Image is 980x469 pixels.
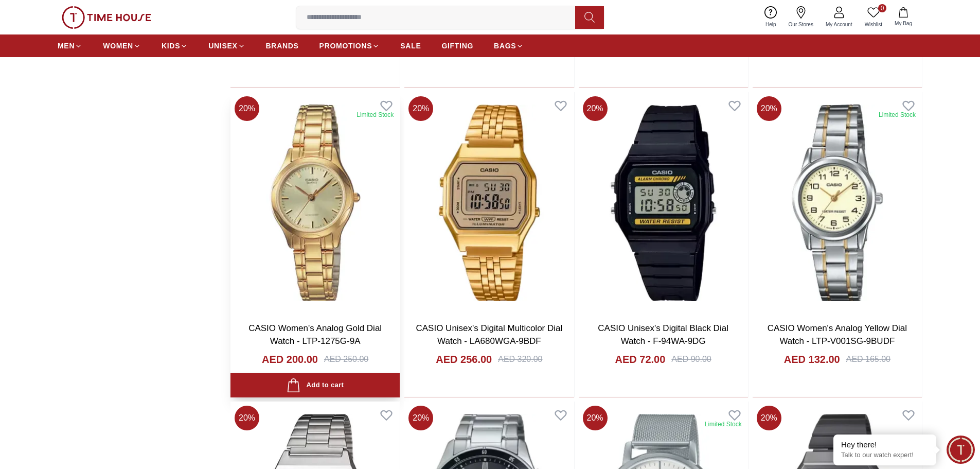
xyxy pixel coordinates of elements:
[235,406,259,430] span: 20 %
[404,92,574,314] img: CASIO Unisex's Digital Multicolor Dial Watch - LA680WGA-9BDF
[408,406,433,430] span: 20 %
[208,37,245,55] a: UNISEX
[441,41,473,51] span: GIFTING
[400,37,421,55] a: SALE
[230,92,400,314] img: CASIO Women's Analog Gold Dial Watch - LTP-1275G-9A
[947,436,975,464] div: Chat Widget
[103,37,141,55] a: WOMEN
[615,352,666,367] h4: AED 72.00
[878,4,886,12] span: 0
[846,353,890,366] div: AED 165.00
[784,352,840,367] h4: AED 132.00
[287,378,344,392] div: Add to cart
[859,4,888,30] a: 0Wishlist
[579,92,748,314] img: CASIO Unisex's Digital Black Dial Watch - F-94WA-9DG
[494,41,516,51] span: BAGS
[319,37,380,55] a: PROMOTIONS
[58,41,75,51] span: MEN
[400,41,421,51] span: SALE
[416,323,562,346] a: CASIO Unisex's Digital Multicolor Dial Watch - LA680WGA-9BDF
[890,20,916,27] span: My Bag
[498,353,542,366] div: AED 320.00
[230,373,400,397] button: Add to cart
[494,37,524,55] a: BAGS
[822,21,857,28] span: My Account
[319,41,372,51] span: PROMOTIONS
[768,323,907,346] a: CASIO Women's Analog Yellow Dial Watch - LTP-V001SG-9BUDF
[879,111,916,119] div: Limited Stock
[753,92,922,314] img: CASIO Women's Analog Yellow Dial Watch - LTP-V001SG-9BUDF
[782,4,819,30] a: Our Stores
[408,96,433,121] span: 20 %
[841,451,929,460] p: Talk to our watch expert!
[841,440,929,450] div: Hey there!
[436,352,492,367] h4: AED 256.00
[162,41,180,51] span: KIDS
[266,37,299,55] a: BRANDS
[861,21,886,28] span: Wishlist
[266,41,299,51] span: BRANDS
[58,37,82,55] a: MEN
[208,41,237,51] span: UNISEX
[785,21,817,28] span: Our Stores
[248,323,382,346] a: CASIO Women's Analog Gold Dial Watch - LTP-1275G-9A
[757,406,781,430] span: 20 %
[583,406,608,430] span: 20 %
[62,6,151,29] img: ...
[761,21,780,28] span: Help
[162,37,188,55] a: KIDS
[759,4,782,30] a: Help
[705,420,742,428] div: Limited Stock
[357,111,394,119] div: Limited Stock
[888,5,918,29] button: My Bag
[235,96,259,121] span: 20 %
[598,323,728,346] a: CASIO Unisex's Digital Black Dial Watch - F-94WA-9DG
[757,96,781,121] span: 20 %
[103,41,133,51] span: WOMEN
[324,353,368,366] div: AED 250.00
[262,352,318,367] h4: AED 200.00
[671,353,711,366] div: AED 90.00
[441,37,473,55] a: GIFTING
[583,96,608,121] span: 20 %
